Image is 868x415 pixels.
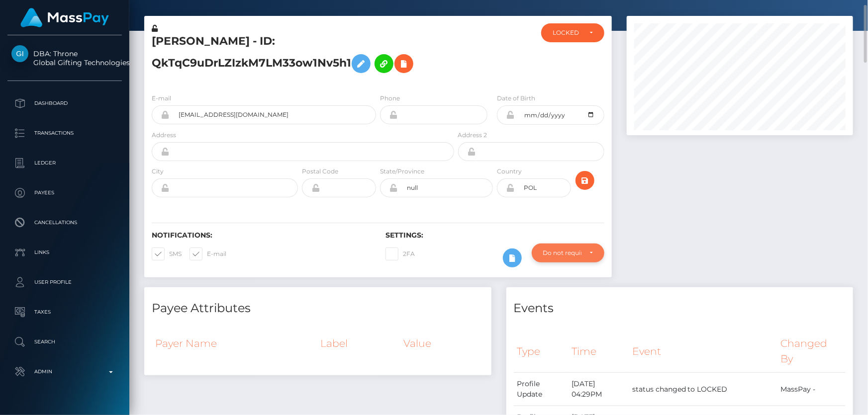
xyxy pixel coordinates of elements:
[152,94,171,103] label: E-mail
[629,373,777,406] td: status changed to LOCKED
[11,334,118,349] p: Search
[543,249,581,257] div: Do not require
[514,330,569,372] th: Type
[152,300,484,317] h4: Payee Attributes
[514,300,846,317] h4: Events
[7,121,122,146] a: Transactions
[11,364,118,379] p: Admin
[777,330,846,372] th: Changed By
[11,215,118,230] p: Cancellations
[386,231,604,240] h6: Settings:
[569,373,629,406] td: [DATE] 04:29PM
[541,23,604,42] button: LOCKED
[20,8,109,27] img: MassPay Logo
[152,34,449,78] h5: [PERSON_NAME] - ID: QkTqC9uDrLZIzkM7LM33ow1Nv5h1
[152,248,182,260] label: SMS
[514,373,569,406] td: Profile Update
[380,94,400,103] label: Phone
[569,330,629,372] th: Time
[497,94,535,103] label: Date of Birth
[7,300,122,325] a: Taxes
[497,167,522,176] label: Country
[7,210,122,235] a: Cancellations
[11,185,118,200] p: Payees
[152,231,371,240] h6: Notifications:
[553,29,581,37] div: LOCKED
[7,240,122,265] a: Links
[11,96,118,111] p: Dashboard
[7,151,122,175] a: Ledger
[11,126,118,141] p: Transactions
[11,305,118,320] p: Taxes
[7,180,122,205] a: Payees
[629,330,777,372] th: Event
[11,45,28,62] img: Global Gifting Technologies Inc
[7,330,122,354] a: Search
[11,275,118,290] p: User Profile
[317,330,400,357] th: Label
[11,156,118,170] p: Ledger
[152,330,317,357] th: Payer Name
[380,167,424,176] label: State/Province
[386,248,415,260] label: 2FA
[11,245,118,260] p: Links
[458,131,487,140] label: Address 2
[152,131,176,140] label: Address
[152,167,164,176] label: City
[7,359,122,384] a: Admin
[7,49,122,67] span: DBA: Throne Global Gifting Technologies Inc
[7,91,122,116] a: Dashboard
[777,373,846,406] td: MassPay -
[400,330,484,357] th: Value
[302,167,338,176] label: Postal Code
[532,244,604,262] button: Do not require
[190,248,226,260] label: E-mail
[7,270,122,295] a: User Profile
